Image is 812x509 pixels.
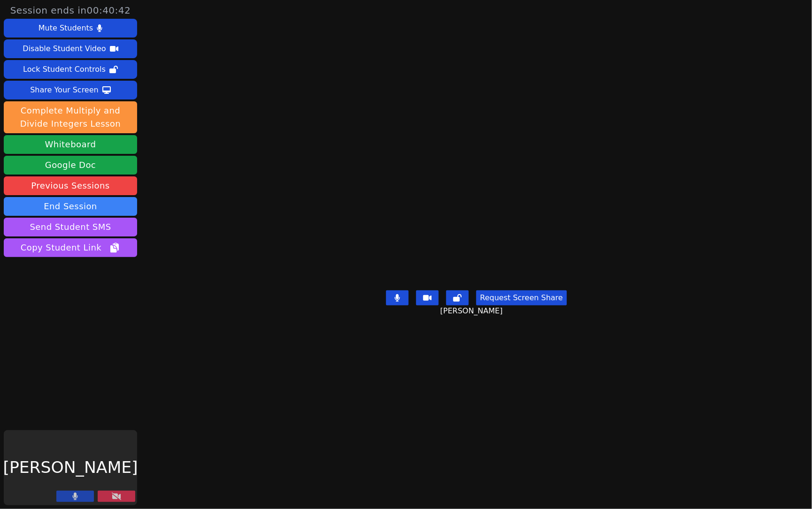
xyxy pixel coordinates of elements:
span: Session ends in [10,4,131,17]
div: Disable Student Video [23,41,106,56]
div: [PERSON_NAME] [4,430,137,505]
a: Google Doc [4,156,137,175]
button: Copy Student Link [4,238,137,257]
time: 00:40:42 [87,5,131,16]
div: Lock Student Controls [23,62,106,77]
button: Request Screen Share [476,290,566,305]
span: [PERSON_NAME] [441,305,505,317]
div: Mute Students [39,21,93,36]
a: Previous Sessions [4,176,137,195]
button: Whiteboard [4,135,137,154]
span: Copy Student Link [21,241,120,254]
button: End Session [4,197,137,216]
button: Complete Multiply and Divide Integers Lesson [4,101,137,133]
button: Share Your Screen [4,81,137,99]
div: Share Your Screen [30,83,99,98]
button: Lock Student Controls [4,60,137,79]
button: Disable Student Video [4,39,137,58]
button: Mute Students [4,19,137,38]
button: Send Student SMS [4,218,137,236]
